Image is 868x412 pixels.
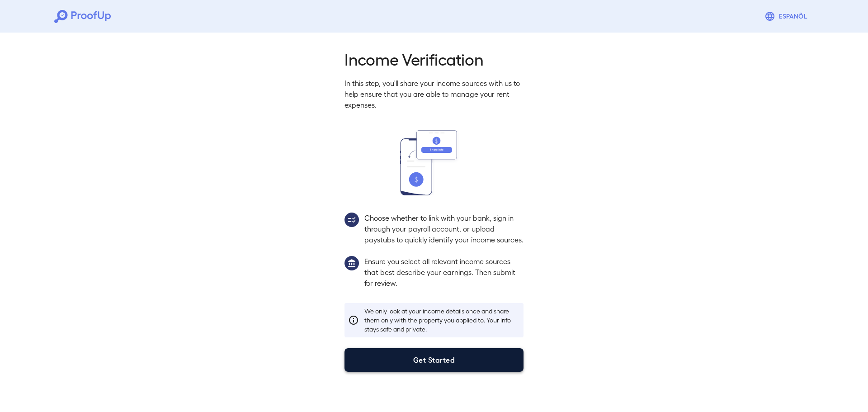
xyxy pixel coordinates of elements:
[344,78,524,110] p: In this step, you'll share your income sources with us to help ensure that you are able to manage...
[344,213,359,227] img: group2.svg
[364,307,520,334] p: We only look at your income details once and share them only with the property you applied to. Yo...
[761,7,814,25] button: Espanõl
[364,256,524,289] p: Ensure you select all relevant income sources that best describe your earnings. Then submit for r...
[344,49,524,69] h2: Income Verification
[400,130,468,195] img: transfer_money.svg
[344,348,524,372] button: Get Started
[364,213,524,245] p: Choose whether to link with your bank, sign in through your payroll account, or upload paystubs t...
[344,256,359,270] img: group1.svg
